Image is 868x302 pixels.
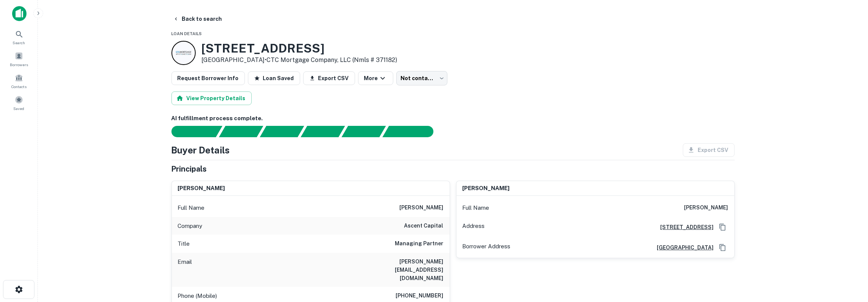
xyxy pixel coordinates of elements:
[655,223,714,231] a: [STREET_ADDRESS]
[11,84,26,90] span: Contacts
[10,62,28,68] span: Borrowers
[830,242,868,278] iframe: Chat Widget
[2,49,36,69] a: Borrowers
[170,12,225,26] button: Back to search
[463,242,511,253] p: Borrower Address
[12,6,26,21] img: capitalize-icon.png
[178,184,225,193] h6: [PERSON_NAME]
[400,203,444,212] h6: [PERSON_NAME]
[171,114,735,123] h6: AI fulfillment process complete.
[303,71,355,85] button: Export CSV
[383,126,443,137] div: AI fulfillment process complete.
[162,126,219,137] div: Sending borrower request to AI...
[14,105,25,112] span: Saved
[248,71,300,85] button: Loan Saved
[463,184,510,193] h6: [PERSON_NAME]
[202,56,397,65] p: [GEOGRAPHIC_DATA] •
[178,221,203,231] p: Company
[717,242,728,253] button: Copy Address
[2,27,36,47] a: Search
[463,221,485,233] p: Address
[2,93,36,113] a: Saved
[171,91,252,105] button: View Property Details
[178,291,217,300] p: Phone (Mobile)
[178,203,205,212] p: Full Name
[717,221,728,233] button: Copy Address
[463,203,489,212] p: Full Name
[2,71,36,91] a: Contacts
[267,56,397,63] a: CTC Mortgage Company, LLC (nmls # 371182)
[353,257,444,282] h6: [PERSON_NAME][EMAIL_ADDRESS][DOMAIN_NAME]
[684,203,728,212] h6: [PERSON_NAME]
[171,163,207,175] h5: Principals
[358,71,393,85] button: More
[341,126,386,137] div: Principals found, still searching for contact information. This may take time...
[171,143,230,157] h4: Buyer Details
[651,243,714,252] a: [GEOGRAPHIC_DATA]
[171,71,245,85] button: Request Borrower Info
[404,221,444,231] h6: ascent capital
[260,126,304,137] div: Documents found, AI parsing details...
[13,40,25,46] span: Search
[171,31,202,36] span: Loan Details
[219,126,263,137] div: Your request is received and processing...
[301,126,345,137] div: Principals found, AI now looking for contact information...
[178,257,192,282] p: Email
[178,239,190,248] p: Title
[202,41,397,56] h3: [STREET_ADDRESS]
[396,71,447,85] div: Not contacted
[396,291,444,300] h6: [PHONE_NUMBER]
[395,239,444,248] h6: Managing Partner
